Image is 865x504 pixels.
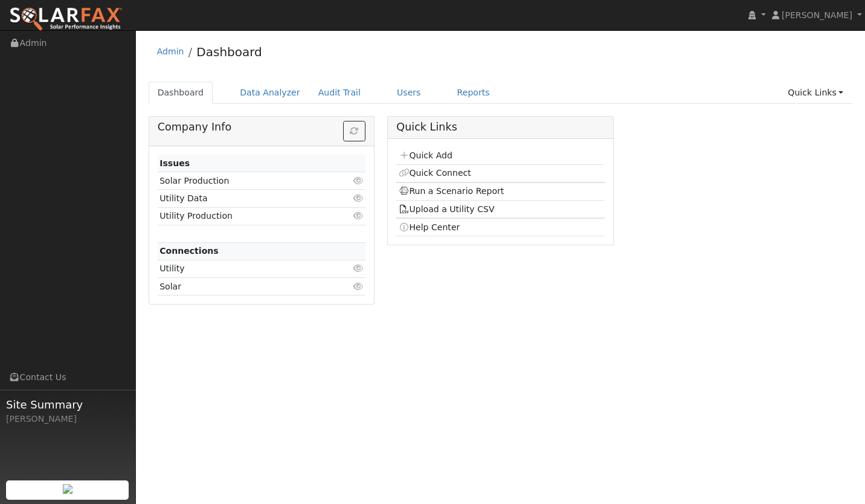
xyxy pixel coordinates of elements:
h5: Company Info [158,121,365,134]
i: Click to view [353,282,364,291]
a: Dashboard [149,82,213,104]
td: Utility [158,260,332,277]
a: Audit Trail [309,82,370,104]
i: Click to view [353,212,364,220]
span: [PERSON_NAME] [782,10,852,20]
a: Quick Links [779,82,852,104]
i: Click to view [353,176,364,185]
a: Reports [448,82,499,104]
a: Users [388,82,430,104]
td: Utility Production [158,207,332,225]
strong: Issues [159,158,190,168]
i: Click to view [353,194,364,202]
i: Click to view [353,264,364,273]
a: Upload a Utility CSV [399,204,495,214]
a: Run a Scenario Report [399,186,504,196]
td: Solar Production [158,172,332,190]
td: Utility Data [158,190,332,207]
h5: Quick Links [396,121,604,134]
img: retrieve [63,484,72,494]
td: Solar [158,278,332,296]
a: Help Center [399,222,460,232]
div: [PERSON_NAME] [6,413,129,425]
a: Quick Add [399,150,452,160]
a: Admin [157,47,184,56]
a: Dashboard [196,45,262,59]
img: SolarFax [9,7,123,32]
strong: Connections [159,246,219,256]
a: Data Analyzer [231,82,309,104]
span: Site Summary [6,396,129,413]
a: Quick Connect [399,168,471,178]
